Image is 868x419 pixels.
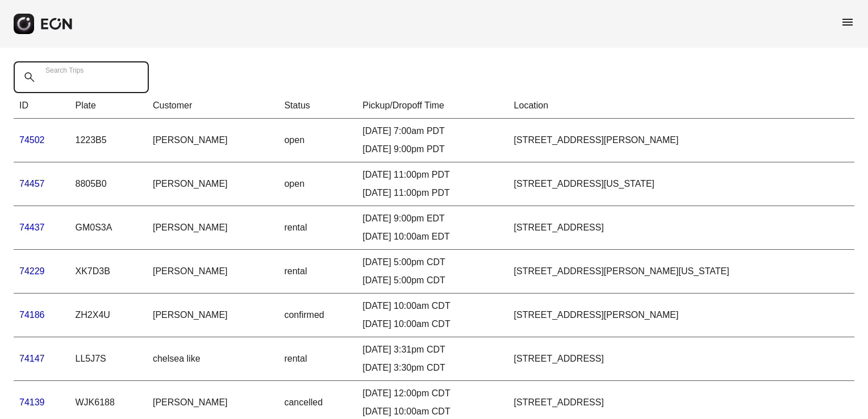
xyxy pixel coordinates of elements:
[278,93,357,119] th: Status
[362,317,502,331] div: [DATE] 10:00am CDT
[362,168,502,182] div: [DATE] 11:00pm PDT
[362,274,502,287] div: [DATE] 5:00pm CDT
[362,143,502,156] div: [DATE] 9:00pm PDT
[508,93,854,119] th: Location
[69,337,147,381] td: LL5J7S
[19,223,45,232] a: 74437
[19,135,45,145] a: 74502
[841,15,854,29] span: menu
[147,119,278,162] td: [PERSON_NAME]
[362,361,502,375] div: [DATE] 3:30pm CDT
[278,294,357,337] td: confirmed
[14,93,69,119] th: ID
[278,337,357,381] td: rental
[278,119,357,162] td: open
[147,162,278,206] td: [PERSON_NAME]
[362,299,502,313] div: [DATE] 10:00am CDT
[147,294,278,337] td: [PERSON_NAME]
[69,294,147,337] td: ZH2X4U
[508,250,854,294] td: [STREET_ADDRESS][PERSON_NAME][US_STATE]
[69,93,147,119] th: Plate
[362,186,502,200] div: [DATE] 11:00pm PDT
[362,212,502,225] div: [DATE] 9:00pm EDT
[357,93,508,119] th: Pickup/Dropoff Time
[19,179,45,188] a: 74457
[19,354,45,363] a: 74147
[508,294,854,337] td: [STREET_ADDRESS][PERSON_NAME]
[19,310,45,320] a: 74186
[147,250,278,294] td: [PERSON_NAME]
[278,250,357,294] td: rental
[69,250,147,294] td: XK7D3B
[508,119,854,162] td: [STREET_ADDRESS][PERSON_NAME]
[508,162,854,206] td: [STREET_ADDRESS][US_STATE]
[69,206,147,250] td: GM0S3A
[362,343,502,357] div: [DATE] 3:31pm CDT
[19,397,45,407] a: 74139
[278,206,357,250] td: rental
[69,119,147,162] td: 1223B5
[147,93,278,119] th: Customer
[508,337,854,381] td: [STREET_ADDRESS]
[362,387,502,400] div: [DATE] 12:00pm CDT
[362,230,502,244] div: [DATE] 10:00am EDT
[19,266,45,276] a: 74229
[147,206,278,250] td: [PERSON_NAME]
[362,124,502,138] div: [DATE] 7:00am PDT
[362,255,502,269] div: [DATE] 5:00pm CDT
[147,337,278,381] td: chelsea like
[362,405,502,418] div: [DATE] 10:00am CDT
[508,206,854,250] td: [STREET_ADDRESS]
[45,66,84,75] label: Search Trips
[278,162,357,206] td: open
[69,162,147,206] td: 8805B0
